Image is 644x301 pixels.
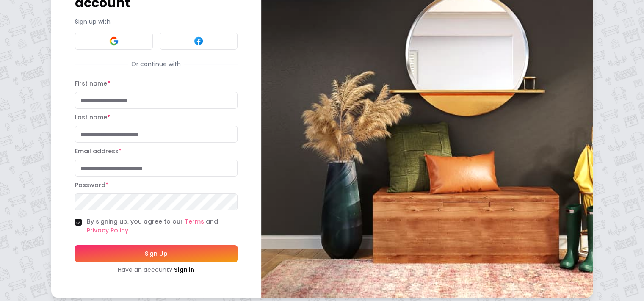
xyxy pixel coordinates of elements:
[193,36,204,46] img: Facebook signin
[75,265,238,274] div: Have an account?
[128,60,184,68] span: Or continue with
[109,36,119,46] img: Google signin
[75,79,110,88] label: First name
[174,265,194,274] a: Sign in
[75,113,110,122] label: Last name
[75,245,238,262] button: Sign Up
[87,217,238,235] label: By signing up, you agree to our and
[75,147,122,155] label: Email address
[75,181,108,189] label: Password
[185,217,204,226] a: Terms
[87,226,128,235] a: Privacy Policy
[75,17,238,26] p: Sign up with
